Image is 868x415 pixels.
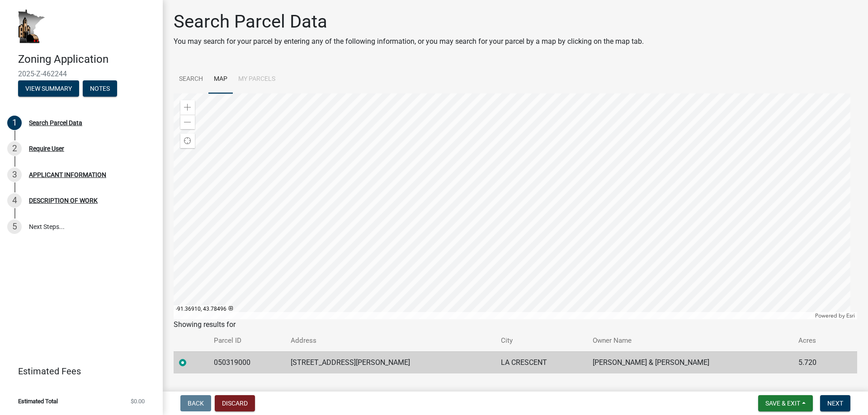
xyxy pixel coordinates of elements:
div: 5 [7,219,22,234]
div: 4 [7,193,22,208]
button: View Summary [18,80,79,97]
th: Address [285,330,495,351]
a: Search [174,65,208,94]
p: You may search for your parcel by entering any of the following information, or you may search fo... [174,36,644,47]
h4: Zoning Application [18,53,156,66]
td: 050319000 [208,351,285,373]
td: [STREET_ADDRESS][PERSON_NAME] [285,351,495,373]
span: Back [188,400,204,407]
div: Zoom in [180,100,195,115]
div: Search Parcel Data [29,120,82,126]
div: DESCRIPTION OF WORK [29,197,98,204]
span: 2025-Z-462244 [18,70,145,78]
div: Find my location [180,134,195,148]
div: 2 [7,141,22,156]
a: Esri [846,312,855,319]
td: [PERSON_NAME] & [PERSON_NAME] [587,351,793,373]
button: Next [820,395,850,411]
td: 5.720 [793,351,840,373]
button: Back [180,395,211,411]
a: Estimated Fees [7,362,148,380]
th: City [495,330,587,351]
wm-modal-confirm: Summary [18,85,79,93]
a: Map [208,65,233,94]
div: Require User [29,145,64,152]
th: Owner Name [587,330,793,351]
span: Save & Exit [765,400,800,407]
div: Showing results for [174,319,857,330]
div: 3 [7,168,22,182]
td: LA CRESCENT [495,351,587,373]
span: $0.00 [131,398,145,404]
div: Zoom out [180,115,195,129]
div: Powered by [813,312,857,319]
th: Parcel ID [208,330,285,351]
button: Notes [83,80,117,97]
span: Estimated Total [18,398,58,404]
span: Next [827,400,843,407]
img: Houston County, Minnesota [18,9,45,43]
th: Acres [793,330,840,351]
h1: Search Parcel Data [174,11,644,33]
button: Save & Exit [758,395,813,411]
wm-modal-confirm: Notes [83,85,117,93]
div: APPLICANT INFORMATION [29,172,106,178]
button: Discard [215,395,255,411]
div: 1 [7,116,22,130]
